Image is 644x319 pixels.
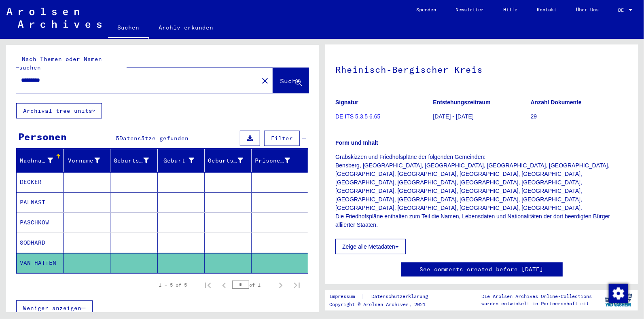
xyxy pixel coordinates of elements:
[67,154,110,167] div: Vorname
[17,149,64,172] mat-header-cell: Nachname
[19,55,102,71] mat-label: Nach Themen oder Namen suchen
[161,156,194,165] div: Geburt‏
[433,112,530,121] p: [DATE] - [DATE]
[482,293,592,300] p: Die Arolsen Archives Online-Collections
[273,68,309,93] button: Suche
[433,99,490,106] b: Entstehungszeitraum
[200,277,216,293] button: First page
[335,113,380,120] a: DE ITS 5.3.5 6.65
[330,292,438,301] div: |
[16,103,102,118] button: Archival tree units
[260,76,270,86] mat-icon: close
[17,253,64,273] mat-cell: VAN HATTEN
[252,149,308,172] mat-header-cell: Prisoner #
[604,290,634,310] img: yv_logo.png
[531,112,628,121] p: 29
[17,172,64,192] mat-cell: DECKER
[255,156,290,165] div: Prisoner #
[335,239,406,254] button: Zeige alle Metadaten
[335,153,628,229] p: Grabskizzen und Friedhofspläne der folgenden Gemeinden: Bensberg, [GEOGRAPHIC_DATA], [GEOGRAPHIC_...
[335,99,358,106] b: Signatur
[20,156,53,165] div: Nachname
[482,300,592,307] p: wurden entwickelt in Partnerschaft mit
[335,51,628,87] h1: Rheinisch-Bergischer Kreis
[108,18,149,39] a: Suchen
[17,233,64,253] mat-cell: SODHARD
[17,192,64,212] mat-cell: PALWAST
[257,72,273,89] button: Clear
[280,77,300,85] span: Suche
[64,149,110,172] mat-header-cell: Vorname
[159,281,187,289] div: 1 – 5 of 5
[609,284,628,303] img: Zustimmung ändern
[531,99,582,106] b: Anzahl Dokumente
[208,154,253,167] div: Geburtsdatum
[23,304,81,312] span: Weniger anzeigen
[120,135,189,142] span: Datensätze gefunden
[271,135,293,142] span: Filter
[289,277,305,293] button: Last page
[110,149,157,172] mat-header-cell: Geburtsname
[330,292,362,301] a: Impressum
[6,8,102,28] img: Arolsen_neg.svg
[114,154,159,167] div: Geburtsname
[264,131,300,146] button: Filter
[67,156,100,165] div: Vorname
[335,139,378,146] b: Form und Inhalt
[330,301,438,308] p: Copyright © Arolsen Archives, 2021
[205,149,252,172] mat-header-cell: Geburtsdatum
[420,265,544,274] a: See comments created before [DATE]
[16,300,93,316] button: Weniger anzeigen
[216,277,232,293] button: Previous page
[116,135,120,142] span: 5
[158,149,205,172] mat-header-cell: Geburt‏
[255,154,300,167] div: Prisoner #
[17,213,64,232] mat-cell: PASCHKOW
[20,154,63,167] div: Nachname
[273,277,289,293] button: Next page
[18,129,67,144] div: Personen
[208,156,243,165] div: Geburtsdatum
[232,281,273,289] div: of 1
[365,292,438,301] a: Datenschutzerklärung
[618,7,627,13] span: DE
[161,154,204,167] div: Geburt‏
[149,18,223,37] a: Archiv erkunden
[114,156,149,165] div: Geburtsname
